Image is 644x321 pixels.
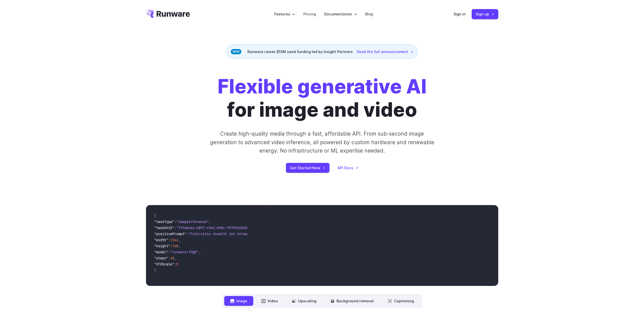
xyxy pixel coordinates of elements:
[170,238,178,242] span: 1344
[174,219,176,224] span: :
[154,256,168,260] span: "steps"
[170,256,174,260] span: 40
[286,296,322,306] button: Upscaling
[286,163,329,173] a: Get Started Now
[218,75,427,121] h1: for image and video
[154,226,174,230] span: "taskUUID"
[453,11,466,17] a: Sign in
[154,238,168,242] span: "width"
[170,244,172,248] span: :
[154,244,170,248] span: "height"
[274,11,295,17] label: Features
[338,165,358,171] a: API Docs
[154,232,186,236] span: "positivePrompt"
[178,244,180,248] span: ,
[168,256,170,260] span: :
[255,296,284,306] button: Video
[472,9,498,19] a: Sign up
[176,226,253,230] span: "7f3ebcb6-b897-49e1-b98c-f5789d2d40d7"
[324,11,357,17] label: Documentation
[209,219,211,224] span: ,
[154,219,174,224] span: "taskType"
[209,130,435,155] p: Create high-quality media through a fast, affordable API. From sub-second image generation to adv...
[172,244,178,248] span: 768
[178,238,180,242] span: ,
[154,213,156,218] span: {
[174,262,176,266] span: :
[176,219,209,224] span: "imageInference"
[174,256,176,260] span: ,
[176,262,178,266] span: 5
[146,10,190,18] a: Go to /
[382,296,420,306] button: Captioning
[357,49,413,55] a: Read the full announcement
[154,262,174,266] span: "CFGScale"
[365,11,373,17] a: Blog
[199,250,201,254] span: ,
[226,44,418,59] div: Runware raises $13M seed funding led by Insight Partners
[174,226,176,230] span: :
[189,232,373,236] span: "Futuristic stealth jet streaking through a neon-lit cityscape with glowing purple exhaust"
[154,250,168,254] span: "model"
[324,296,380,306] button: Background removal
[303,11,316,17] a: Pricing
[170,250,199,254] span: "runware:97@2"
[168,238,170,242] span: :
[168,250,170,254] span: :
[224,296,253,306] button: Image
[186,232,189,236] span: :
[218,75,427,98] strong: Flexible generative AI
[154,268,156,273] span: }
